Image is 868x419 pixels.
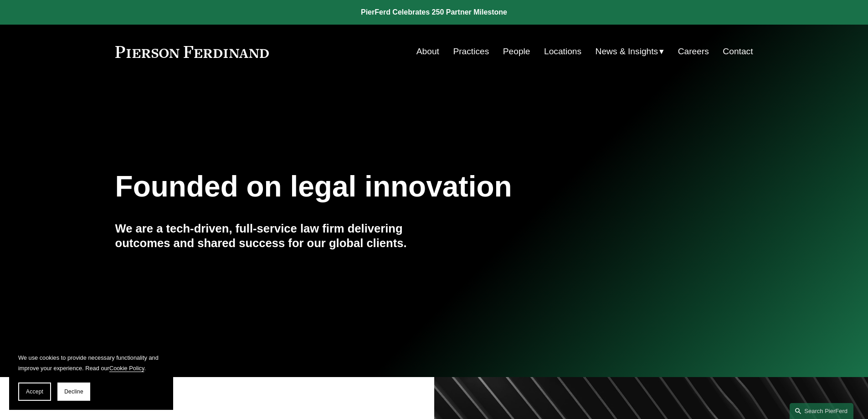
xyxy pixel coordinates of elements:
[64,388,83,395] span: Decline
[416,43,439,60] a: About
[26,388,43,395] span: Accept
[503,43,530,60] a: People
[57,383,90,401] button: Decline
[109,365,144,372] a: Cookie Policy
[18,352,164,373] p: We use cookies to provide necessary functionality and improve your experience. Read our .
[596,44,658,60] span: News & Insights
[596,43,664,60] a: folder dropdown
[544,43,581,60] a: Locations
[18,383,51,401] button: Accept
[790,403,853,419] a: Search this site
[678,43,709,60] a: Careers
[115,221,434,251] h4: We are a tech-driven, full-service law firm delivering outcomes and shared success for our global...
[723,43,753,60] a: Contact
[453,43,489,60] a: Practices
[115,170,647,203] h1: Founded on legal innovation
[9,343,173,410] section: Cookie banner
